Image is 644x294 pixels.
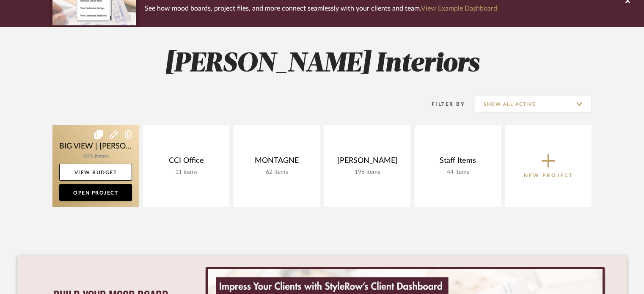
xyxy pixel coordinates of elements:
div: MONTAGNE [240,156,313,169]
div: 11 items [150,169,223,176]
div: Staff Items [421,156,494,169]
button: New Project [505,125,592,207]
div: Filter By [421,100,465,108]
div: 44 items [421,169,494,176]
div: 196 items [331,169,404,176]
p: See how mood boards, project files, and more connect seamlessly with your clients and team. [145,3,497,14]
a: View Budget [59,164,132,181]
p: New Project [524,171,573,180]
div: CCI Office [150,156,223,169]
h2: [PERSON_NAME] Interiors [17,48,627,80]
div: [PERSON_NAME] [331,156,404,169]
a: Open Project [59,184,132,201]
div: 62 items [240,169,313,176]
a: View Example Dashboard [421,5,497,12]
